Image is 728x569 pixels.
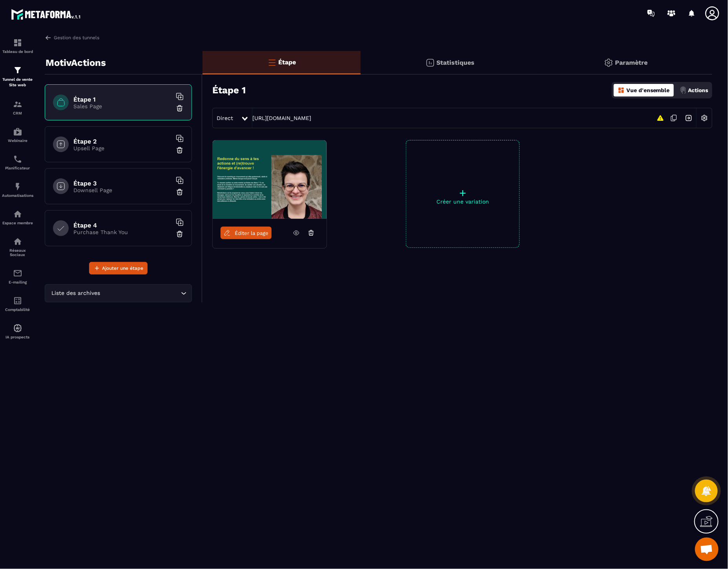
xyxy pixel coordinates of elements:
div: Ouvrir le chat [695,538,719,561]
img: arrow [45,34,52,41]
h6: Étape 4 [73,222,172,229]
input: Search for option [102,289,179,298]
img: trash [176,146,184,154]
span: Ajouter une étape [102,264,143,272]
p: Webinaire [2,138,33,143]
p: IA prospects [2,335,33,339]
p: Upsell Page [73,145,172,151]
img: automations [13,324,22,333]
img: email [13,269,22,278]
a: Gestion des tunnels [45,34,99,41]
p: Automatisations [2,193,33,198]
img: trash [176,104,184,112]
p: Réseaux Sociaux [2,248,33,257]
h6: Étape 3 [73,180,172,187]
img: formation [13,100,22,109]
span: Liste des archives [50,289,102,298]
img: setting-gr.5f69749f.svg [604,58,613,67]
img: automations [13,209,22,219]
p: Sales Page [73,103,172,109]
a: automationsautomationsWebinaire [2,121,33,149]
a: social-networksocial-networkRéseaux Sociaux [2,231,33,263]
p: CRM [2,111,33,115]
img: logo [11,7,82,21]
a: Éditer la page [221,227,272,239]
p: MotivActions [46,55,106,71]
span: Éditer la page [235,230,268,236]
img: bars-o.4a397970.svg [267,58,277,67]
p: Actions [688,87,708,93]
p: Comptabilité [2,307,33,312]
img: scheduler [13,155,22,164]
h6: Étape 1 [73,96,172,103]
a: [URL][DOMAIN_NAME] [252,115,311,121]
img: trash [176,230,184,238]
img: formation [13,65,22,75]
h3: Étape 1 [212,85,246,96]
p: Tunnel de vente Site web [2,77,33,88]
a: formationformationTunnel de vente Site web [2,60,33,94]
a: emailemailE-mailing [2,263,33,290]
img: social-network [13,237,22,246]
span: Direct [217,115,233,121]
p: Statistiques [437,59,475,66]
img: accountant [13,296,22,305]
h6: Étape 2 [73,138,172,145]
img: automations [13,127,22,136]
img: image [213,140,327,219]
img: arrow-next.bcc2205e.svg [681,111,696,125]
p: Étape [279,58,296,66]
p: Créer une variation [406,198,519,205]
a: formationformationTableau de bord [2,32,33,60]
a: schedulerschedulerPlanificateur [2,149,33,176]
a: formationformationCRM [2,94,33,121]
div: Search for option [45,284,192,302]
img: formation [13,38,22,47]
img: automations [13,182,22,191]
p: + [406,187,519,198]
p: E-mailing [2,280,33,284]
p: Vue d'ensemble [626,87,670,93]
p: Paramètre [615,59,648,66]
img: stats.20deebd0.svg [425,58,435,67]
img: setting-w.858f3a88.svg [697,111,712,125]
a: automationsautomationsEspace membre [2,204,33,231]
p: Tableau de bord [2,49,33,54]
img: trash [176,188,184,196]
a: accountantaccountantComptabilité [2,290,33,318]
p: Purchase Thank You [73,229,172,235]
a: automationsautomationsAutomatisations [2,176,33,204]
button: Ajouter une étape [89,262,148,275]
img: actions.d6e523a2.png [680,87,687,94]
p: Espace membre [2,221,33,225]
img: dashboard-orange.40269519.svg [618,87,625,94]
p: Planificateur [2,166,33,170]
p: Downsell Page [73,187,172,193]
